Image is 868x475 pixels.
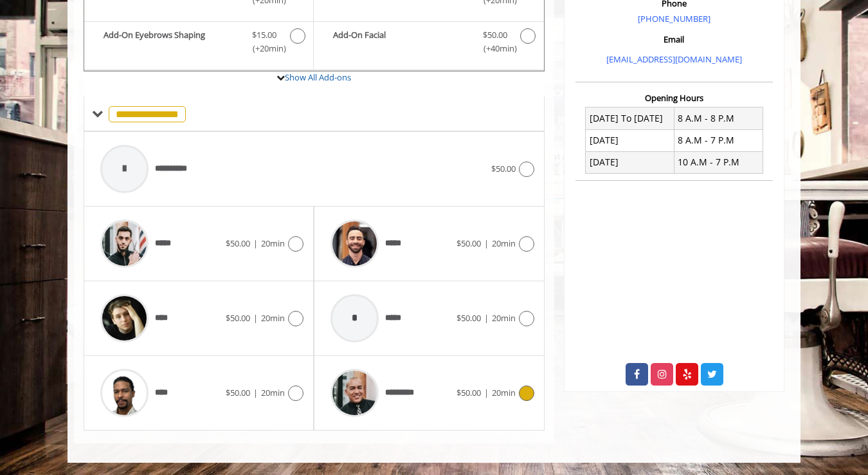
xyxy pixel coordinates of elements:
span: (+20min ) [246,42,284,55]
span: $15.00 [252,28,276,42]
td: [DATE] [586,129,674,151]
span: 20min [492,387,516,398]
span: $50.00 [226,237,250,249]
span: | [253,387,258,398]
span: $50.00 [226,387,250,398]
span: | [253,312,258,324]
span: $50.00 [483,28,507,42]
span: $50.00 [457,237,481,249]
td: [DATE] [586,151,674,173]
a: [EMAIL_ADDRESS][DOMAIN_NAME] [606,53,742,65]
h3: Email [579,35,770,44]
td: 10 A.M - 7 P.M [674,151,763,173]
span: $50.00 [226,312,250,324]
span: 20min [261,387,285,398]
label: Add-On Eyebrows Shaping [91,28,307,59]
td: 8 A.M - 7 P.M [674,129,763,151]
b: Add-On Facial [333,28,469,55]
td: [DATE] To [DATE] [586,107,674,129]
span: | [253,237,258,249]
span: | [484,312,489,324]
span: $50.00 [457,312,481,324]
h3: Opening Hours [575,93,773,102]
span: 20min [492,237,516,249]
b: Add-On Eyebrows Shaping [104,28,239,55]
a: Show All Add-ons [285,71,351,83]
span: $50.00 [457,387,481,398]
span: | [484,387,489,398]
label: Add-On Facial [320,28,537,59]
span: 20min [261,312,285,324]
span: 20min [492,312,516,324]
a: [PHONE_NUMBER] [638,13,710,24]
td: 8 A.M - 8 P.M [674,107,763,129]
span: | [484,237,489,249]
span: 20min [261,237,285,249]
span: $50.00 [491,163,516,174]
span: (+40min ) [476,42,514,55]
